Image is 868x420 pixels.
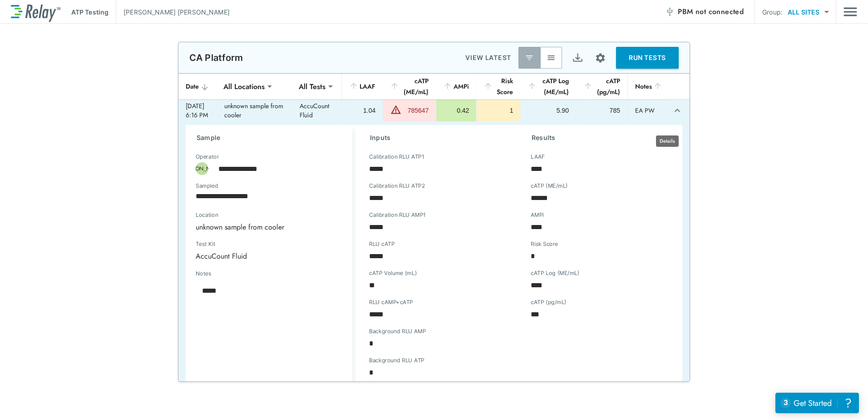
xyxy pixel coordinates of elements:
[71,7,108,17] p: ATP Testing
[196,241,265,247] label: Test Kit
[528,75,568,97] div: cATP Log (ME/mL)
[196,154,219,160] label: Operator
[196,162,208,175] div: [PERSON_NAME]
[547,53,556,62] img: View All
[670,103,685,118] button: expand row
[595,52,606,64] img: Settings Icon
[528,106,568,115] div: 5.90
[369,241,395,247] label: RLU cATP
[627,100,670,121] td: EA PW
[350,106,375,115] div: 1.04
[661,3,747,21] button: PBM not connected
[656,135,679,147] div: Details
[531,270,579,276] label: cATP Log (ME/mL)
[775,393,859,413] iframe: Resource center
[678,5,744,18] span: PBM
[349,81,375,92] div: LAAF
[484,106,513,115] div: 1
[635,81,662,92] div: Notes
[189,187,336,205] input: Choose date, selected date is Aug 24, 2025
[531,241,558,247] label: Risk Score
[197,132,352,143] h3: Sample
[370,132,510,143] h3: Inputs
[196,183,218,189] label: Sampled
[616,47,679,69] button: RUN TESTS
[189,52,243,63] p: CA Platform
[217,77,271,95] div: All Locations
[525,53,534,62] img: Latest
[11,2,60,22] img: LuminUltra Relay
[189,247,281,265] div: AccuCount Fluid
[584,106,620,115] div: 785
[196,270,211,277] label: Notes
[369,212,426,218] label: Calibration RLU AMP1
[443,81,469,92] div: AMPi
[531,212,544,218] label: AMPi
[123,7,230,17] p: [PERSON_NAME] [PERSON_NAME]
[572,52,583,64] img: Export Icon
[583,75,620,97] div: cATP (pg/mL)
[178,74,217,100] th: Date
[665,7,674,16] img: Offline Icon
[695,6,744,17] span: not connected
[292,100,342,121] td: AccuCount Fluid
[843,3,857,20] button: Main menu
[390,75,429,97] div: cATP (ME/mL)
[189,218,343,236] div: unknown sample from cooler
[186,101,210,120] div: [DATE] 6:16 PM
[369,183,425,189] label: Calibration RLU ATP2
[217,100,292,121] td: unknown sample from cooler
[762,7,783,17] p: Group:
[588,46,612,70] button: Site setup
[292,77,332,95] div: All Tests
[369,270,417,276] label: cATP Volume (mL)
[369,328,426,335] label: Background RLU AMP
[404,106,429,115] div: 785647
[196,212,311,218] label: Location
[567,47,588,69] button: Export
[531,299,567,305] label: cATP (pg/mL)
[390,104,401,115] img: Warning
[465,52,511,63] p: VIEW LATEST
[369,299,413,305] label: RLU cAMP+cATP
[843,3,857,20] img: Drawer Icon
[532,132,671,143] h3: Results
[531,154,545,160] label: LAAF
[369,357,424,364] label: Background RLU ATP
[369,154,424,160] label: Calibration RLU ATP1
[444,106,469,115] div: 0.42
[531,183,568,189] label: cATP (ME/mL)
[483,75,513,97] div: Risk Score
